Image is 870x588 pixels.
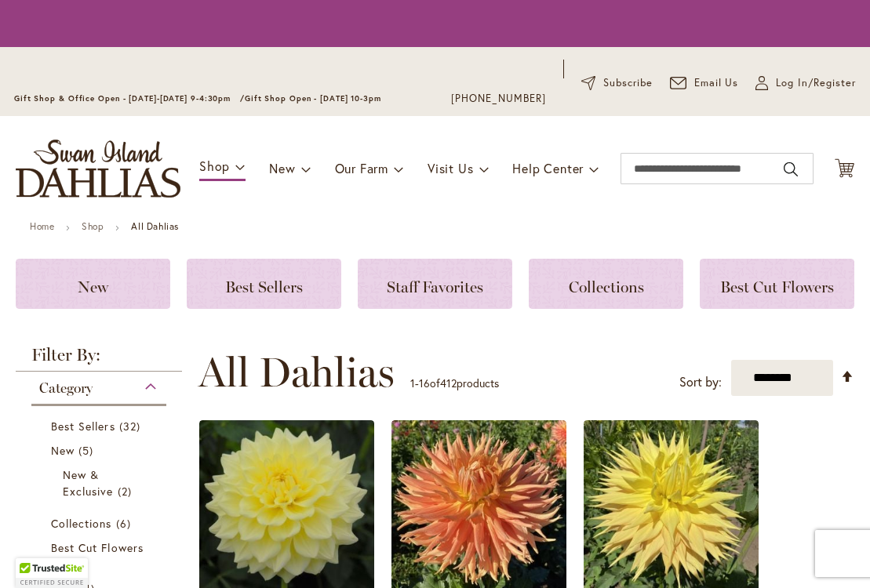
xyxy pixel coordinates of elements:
a: Best Sellers [187,259,341,309]
span: 5 [78,442,97,459]
a: Collections [529,259,683,309]
span: Gift Shop & Office Open - [DATE]-[DATE] 9-4:30pm / [14,93,245,103]
span: New [78,278,108,296]
span: New [51,443,75,458]
span: 16 [419,376,430,390]
a: Email Us [670,75,739,91]
a: Log In/Register [755,75,856,91]
a: Best Cut Flowers [700,259,854,309]
span: Collections [51,516,112,531]
span: New [269,160,295,176]
span: Shop [199,158,230,174]
span: Log In/Register [776,75,856,91]
span: Visit Us [428,160,473,176]
strong: Filter By: [16,347,182,372]
iframe: Launch Accessibility Center [12,532,56,576]
span: 32 [119,418,144,434]
span: Our Farm [335,160,388,176]
a: Best Sellers [51,418,151,434]
span: 412 [440,376,457,390]
strong: All Dahlias [131,220,179,232]
a: New [51,442,151,459]
span: 2 [118,483,136,499]
span: New & Exclusive [63,467,113,499]
span: 1 [410,376,415,390]
span: Email Us [694,75,739,91]
a: Staff Favorites [358,259,512,309]
span: Gift Shop Open - [DATE] 10-3pm [245,93,381,103]
a: Collections [51,515,151,532]
span: Best Cut Flowers [51,540,144,555]
label: Sort by: [679,368,722,397]
span: Best Sellers [225,278,303,296]
a: Home [30,220,54,232]
span: Subscribe [603,75,653,91]
a: Shop [82,220,104,232]
p: - of products [410,371,499,396]
a: store logo [16,140,180,198]
a: New [16,259,170,309]
a: New &amp; Exclusive [63,466,139,499]
span: Staff Favorites [387,278,483,296]
a: [PHONE_NUMBER] [451,91,546,107]
span: Best Sellers [51,419,115,434]
span: Collections [569,278,644,296]
span: All Dahlias [198,349,395,396]
span: Best Cut Flowers [720,278,834,296]
span: 6 [116,515,135,532]
span: 270 [51,556,82,572]
span: Help Center [512,160,584,176]
span: Category [39,379,93,397]
a: Best Cut Flowers [51,539,151,572]
a: Subscribe [581,75,653,91]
